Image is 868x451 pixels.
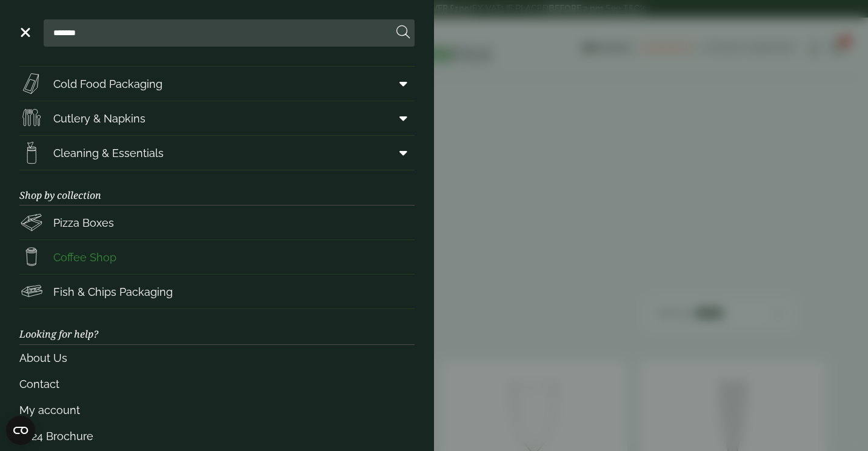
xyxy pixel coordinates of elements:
[19,141,44,165] img: open-wipe.svg
[19,275,415,309] a: Fish & Chips Packaging
[53,284,173,300] span: Fish & Chips Packaging
[19,136,415,170] a: Cleaning & Essentials
[6,416,35,445] button: Open CMP widget
[19,170,415,205] h3: Shop by collection
[53,215,114,231] span: Pizza Boxes
[53,110,145,127] span: Cutlery & Napkins
[19,423,415,449] a: 2024 Brochure
[53,145,164,161] span: Cleaning & Essentials
[19,106,44,130] img: Cutlery.svg
[19,240,415,274] a: Coffee Shop
[19,309,415,344] h3: Looking for help?
[19,245,44,269] img: HotDrink_paperCup.svg
[19,205,415,239] a: Pizza Boxes
[53,76,162,92] span: Cold Food Packaging
[53,249,116,266] span: Coffee Shop
[19,345,415,371] a: About Us
[19,101,415,135] a: Cutlery & Napkins
[19,279,44,304] img: FishNchip_box.svg
[19,72,44,96] img: Sandwich_box.svg
[19,397,415,423] a: My account
[19,67,415,101] a: Cold Food Packaging
[19,210,44,235] img: Pizza_boxes.svg
[19,371,415,397] a: Contact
